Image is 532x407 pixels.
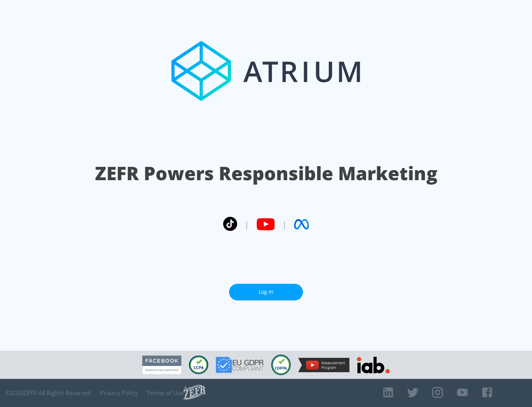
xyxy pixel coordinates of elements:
a: Log In [229,284,303,300]
img: COPPA Compliant [271,354,291,375]
span: | [245,219,249,230]
img: GDPR Compliant [216,357,264,373]
img: YouTube Measurement Program [298,358,349,372]
a: Privacy Policy [100,389,138,397]
a: Terms of Use [147,389,184,397]
h1: ZEFR Powers Responsible Marketing [95,161,437,186]
img: IAB [357,357,390,373]
span: © 2025 ZEFR All Rights Reserved [6,389,91,397]
img: CCPA Compliant [189,356,208,374]
img: Facebook Marketing Partner [142,356,181,374]
span: | [282,219,287,230]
